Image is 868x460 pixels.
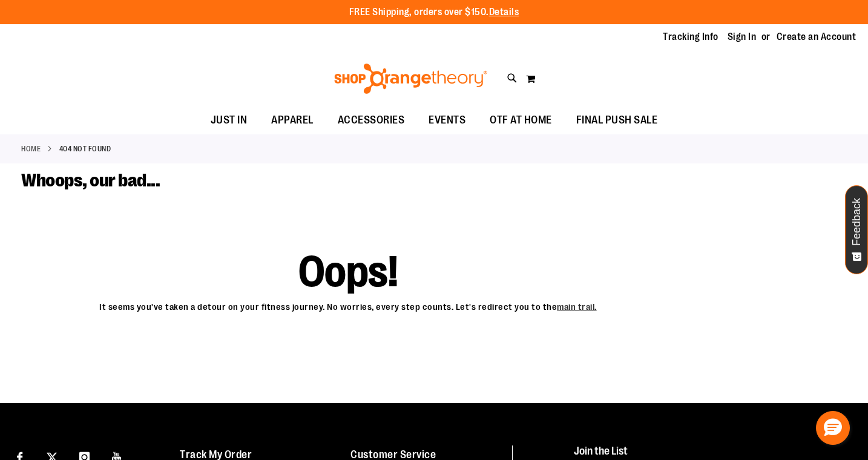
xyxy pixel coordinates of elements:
span: JUST IN [211,107,248,134]
a: ACCESSORIES [326,107,417,134]
strong: 404 Not Found [59,143,111,154]
span: ACCESSORIES [338,107,405,134]
span: OTF AT HOME [490,107,552,134]
a: EVENTS [416,107,478,134]
span: FINAL PUSH SALE [576,107,658,134]
a: Sign In [728,30,757,44]
a: Create an Account [777,30,856,44]
a: APPAREL [259,107,326,134]
span: Whoops, our bad... [21,170,160,191]
button: Hello, have a question? Let’s chat. [816,411,850,445]
button: Feedback - Show survey [845,185,868,274]
a: FINAL PUSH SALE [564,107,670,134]
span: Feedback [851,198,863,246]
a: Tracking Info [663,30,718,44]
span: EVENTS [429,107,465,134]
span: Oops! [298,261,398,283]
a: OTF AT HOME [478,107,564,134]
img: Shop Orangetheory [332,64,489,94]
p: FREE Shipping, orders over $150. [349,5,519,19]
a: main trail. [557,302,597,312]
p: It seems you've taken a detour on your fitness journey. No worries, every step counts. Let's redi... [21,295,675,314]
a: Home [21,143,41,154]
a: JUST IN [199,107,260,134]
a: Details [489,7,519,18]
span: APPAREL [271,107,314,134]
